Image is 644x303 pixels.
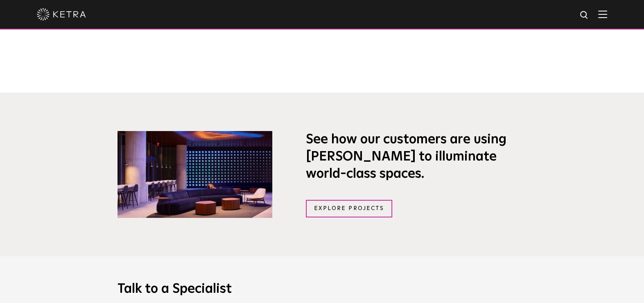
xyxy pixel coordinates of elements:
img: ketra-logo-2019-white [37,8,86,20]
h3: Talk to a Specialist [118,281,527,298]
h3: See how our customers are using [PERSON_NAME] to illuminate world-class spaces. [306,131,527,183]
img: Lobby at the SXSW building, awash in blue and warm orange light [118,131,272,218]
a: Explore Projects [306,200,393,217]
img: Hamburger%20Nav.svg [598,10,607,18]
img: search icon [579,10,590,20]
